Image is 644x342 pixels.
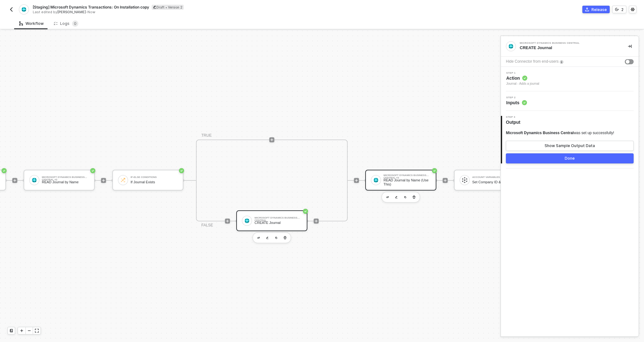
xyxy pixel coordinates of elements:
img: edit-cred [386,196,389,198]
div: FALSE [201,222,213,228]
div: If Journal Exists [131,180,178,184]
div: Logs [54,20,78,27]
div: If-Else Conditions [131,176,178,179]
div: Microsoft Dynamics Business Central [520,42,614,44]
button: 2 [612,6,626,13]
img: icon-info [560,60,563,64]
span: icon-expand [35,329,39,333]
img: integration-icon [21,7,26,12]
div: Workflow [19,21,44,26]
span: icon-play [270,138,274,142]
button: edit-cred [255,234,262,242]
div: Step 2Inputs [501,96,639,106]
button: Show Sample Output Data [506,141,634,151]
img: edit-cred [266,237,269,239]
span: Output [506,119,523,125]
span: icon-play [355,179,358,182]
span: icon-play [443,179,447,182]
span: [PERSON_NAME] [57,10,86,14]
span: icon-play [226,219,229,223]
div: Release [591,7,607,12]
div: READ Journal by Name (Use This) [384,178,431,186]
div: READ Journal by Name [42,180,89,184]
span: icon-play [102,179,105,182]
button: copy-block [401,193,409,201]
button: edit-cred [384,193,391,201]
button: Done [506,153,634,163]
div: TRUE [201,133,212,139]
span: icon-success-page [2,168,7,173]
button: copy-block [272,234,280,242]
span: icon-edit [153,5,156,9]
span: icon-success-page [179,168,184,173]
span: icon-versioning [615,8,619,11]
span: icon-play [13,179,17,182]
div: Step 1Action Journal - Adds a journal [501,72,639,86]
button: Release [582,6,610,13]
div: CREATE Journal [255,221,302,225]
img: edit-cred [395,196,398,199]
span: Action [506,75,539,81]
div: Done [565,156,575,161]
img: icon [120,177,126,183]
img: icon [31,177,37,183]
img: icon [373,177,379,183]
span: Inputs [506,100,527,106]
div: Last edited by - Now [33,10,322,14]
span: Step 3 [506,116,523,118]
button: edit-cred [264,234,271,242]
span: icon-success-page [90,168,95,173]
img: copy-block [275,237,277,239]
span: [Staging] Microsoft Dynamics Transactions: On Installation copy [33,4,149,10]
button: back [8,6,15,13]
div: CREATE Journal [520,45,618,51]
img: edit-cred [257,237,260,239]
div: was set up successfully! [506,130,614,136]
span: icon-play [314,219,318,223]
div: Microsoft Dynamics Business Central #2 [42,176,89,179]
span: icon-success-page [303,209,308,214]
span: icon-play [20,329,24,333]
span: Microsoft Dynamics Business Central [506,131,574,135]
img: icon [462,177,468,183]
sup: 0 [72,20,78,27]
img: icon [244,218,250,224]
img: integration-icon [508,43,514,49]
span: Step 2 [506,96,527,99]
div: Journal - Adds a journal [506,81,539,86]
div: Hide Connector from end-users [506,59,558,65]
img: copy-block [404,196,406,198]
div: Microsoft Dynamics Business Central #3 [384,174,431,177]
span: icon-collapse-right [628,44,632,48]
div: Account Variables [472,176,519,179]
div: Set Company ID & Journal ID [472,180,519,184]
div: Step 3Output Microsoft Dynamics Business Centralwas set up successfully!Show Sample Output DataDone [501,116,639,163]
div: Show Sample Output Data [545,143,595,148]
div: 2 [621,7,624,12]
div: Microsoft Dynamics Business Central [255,217,302,219]
img: back [9,7,14,12]
span: Step 1 [506,72,539,74]
span: icon-success-page [432,168,437,173]
div: Draft • Version 2 [152,5,184,10]
span: icon-commerce [585,8,589,11]
span: icon-settings [631,8,635,11]
button: edit-cred [393,193,400,201]
span: icon-minus [27,329,31,333]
